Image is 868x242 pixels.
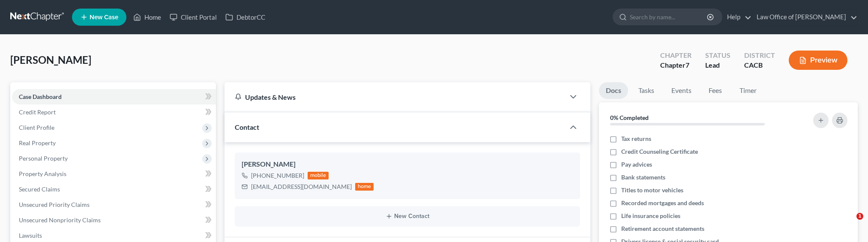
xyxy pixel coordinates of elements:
[19,108,56,116] span: Credit Report
[90,14,118,21] span: New Case
[599,82,628,99] a: Docs
[19,155,68,162] span: Personal Property
[242,159,573,170] div: [PERSON_NAME]
[660,60,691,70] div: Chapter
[19,201,90,208] span: Unsecured Priority Claims
[744,51,775,60] div: District
[621,160,652,169] span: Pay advices
[19,216,101,224] span: Unsecured Nonpriority Claims
[19,124,54,131] span: Client Profile
[19,232,42,239] span: Lawsuits
[129,9,165,25] a: Home
[733,82,763,99] a: Timer
[19,170,66,177] span: Property Analysis
[12,197,216,212] a: Unsecured Priority Claims
[12,166,216,182] a: Property Analysis
[621,224,704,233] span: Retirement account statements
[723,9,751,25] a: Help
[632,82,661,99] a: Tasks
[705,60,730,70] div: Lead
[12,89,216,105] a: Case Dashboard
[621,212,680,220] span: Life insurance policies
[221,9,269,25] a: DebtorCC
[621,199,704,207] span: Recorded mortgages and deeds
[19,185,60,193] span: Secured Claims
[12,182,216,197] a: Secured Claims
[752,9,857,25] a: Law Office of [PERSON_NAME]
[165,9,221,25] a: Client Portal
[355,183,374,191] div: home
[242,213,573,220] button: New Contact
[856,213,863,220] span: 1
[789,51,847,70] button: Preview
[664,82,698,99] a: Events
[685,61,689,69] span: 7
[744,60,775,70] div: CACB
[308,172,329,179] div: mobile
[702,82,729,99] a: Fees
[630,9,708,25] input: Search by name...
[10,54,91,66] span: [PERSON_NAME]
[251,171,304,180] div: [PHONE_NUMBER]
[621,147,698,156] span: Credit Counseling Certificate
[705,51,730,60] div: Status
[235,123,259,131] span: Contact
[251,182,352,191] div: [EMAIL_ADDRESS][DOMAIN_NAME]
[19,139,56,146] span: Real Property
[660,51,691,60] div: Chapter
[12,105,216,120] a: Credit Report
[610,114,649,121] strong: 0% Completed
[235,93,554,102] div: Updates & News
[12,212,216,228] a: Unsecured Nonpriority Claims
[19,93,62,100] span: Case Dashboard
[621,186,683,194] span: Titles to motor vehicles
[621,134,651,143] span: Tax returns
[839,213,859,233] iframe: Intercom live chat
[621,173,665,182] span: Bank statements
